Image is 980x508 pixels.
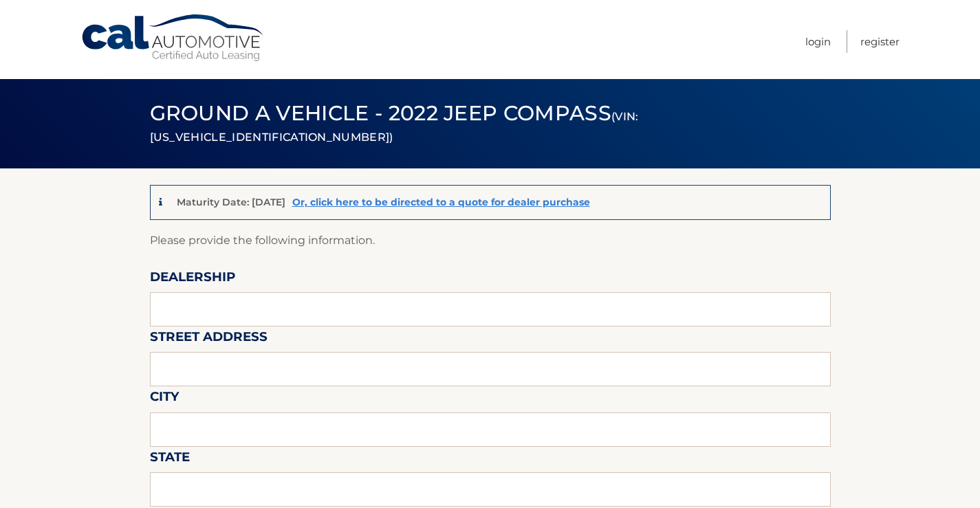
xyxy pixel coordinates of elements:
[150,267,235,292] label: Dealership
[177,196,285,208] p: Maturity Date: [DATE]
[150,231,831,250] p: Please provide the following information.
[860,30,900,53] a: Register
[805,30,831,53] a: Login
[150,447,190,472] label: State
[150,386,179,412] label: City
[150,100,639,146] span: Ground a Vehicle - 2022 Jeep Compass
[150,110,639,144] small: (VIN: [US_VEHICLE_IDENTIFICATION_NUMBER])
[292,196,590,208] a: Or, click here to be directed to a quote for dealer purchase
[80,14,266,63] a: Cal Automotive
[150,327,268,352] label: Street Address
